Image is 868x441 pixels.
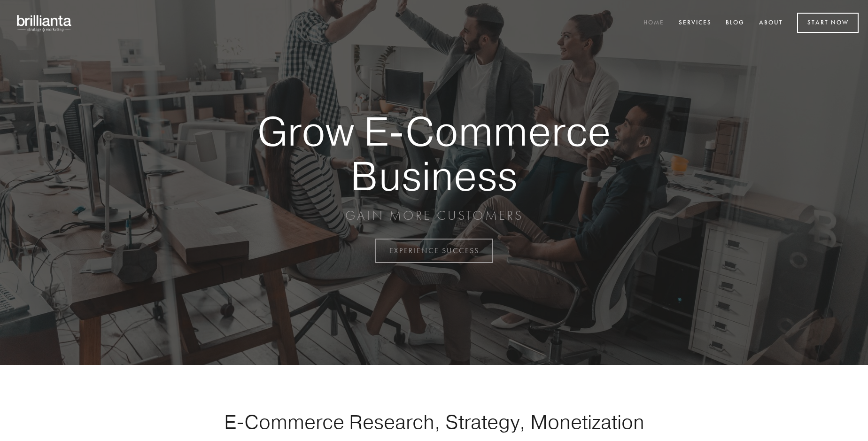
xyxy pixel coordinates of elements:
a: Home [637,15,670,31]
img: brillianta - research, strategy, marketing [9,9,80,37]
strong: Grow E-Commerce Business [225,109,643,198]
a: Start Now [797,13,859,33]
a: Services [673,15,718,31]
h1: E-Commerce Research, Strategy, Monetization [194,410,674,433]
p: GAIN MORE CUSTOMERS [225,207,643,224]
a: EXPERIENCE SUCCESS [375,239,493,263]
a: About [753,15,789,31]
a: Blog [720,15,751,31]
